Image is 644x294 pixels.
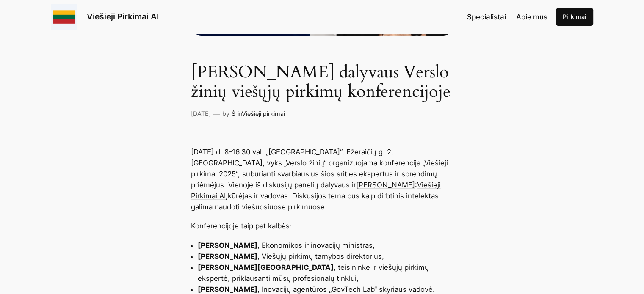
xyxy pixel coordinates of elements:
[198,263,334,272] strong: [PERSON_NAME][GEOGRAPHIC_DATA]
[198,262,453,284] li: , teisininkė ir viešųjų pirkimų ekspertė, priklausanti mūsų profesionalų tinklui,
[198,240,453,251] li: , Ekonomikos ir inovacijų ministras,
[198,285,257,294] strong: [PERSON_NAME]
[238,110,242,117] span: in
[198,252,257,261] strong: [PERSON_NAME]
[516,13,547,21] span: Apie mus
[556,8,593,26] a: Pirkimai
[467,11,506,22] a: Specialistai
[198,251,453,262] li: , Viešųjų pirkimų tarnybos direktorius,
[222,109,229,118] p: by
[191,220,453,231] p: Konferencijoje taip pat kalbės:
[516,11,547,22] a: Apie mus
[467,13,506,21] span: Specialistai
[356,181,415,189] a: [PERSON_NAME]
[191,146,453,212] p: [DATE] d. 8–16.30 val. „[GEOGRAPHIC_DATA]“, Ežeraičių g. 2, [GEOGRAPHIC_DATA], vyks „Verslo žinių...
[51,4,77,30] img: Viešieji pirkimai logo
[213,108,220,119] p: —
[191,63,453,102] h1: [PERSON_NAME] dalyvaus Verslo žinių viešųjų pirkimų konferencijoje
[242,110,285,117] a: Viešieji pirkimai
[198,241,257,250] strong: [PERSON_NAME]
[232,110,235,117] a: Š
[191,110,211,117] a: [DATE]
[87,11,159,22] a: Viešieji Pirkimai AI
[467,11,547,22] nav: Navigation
